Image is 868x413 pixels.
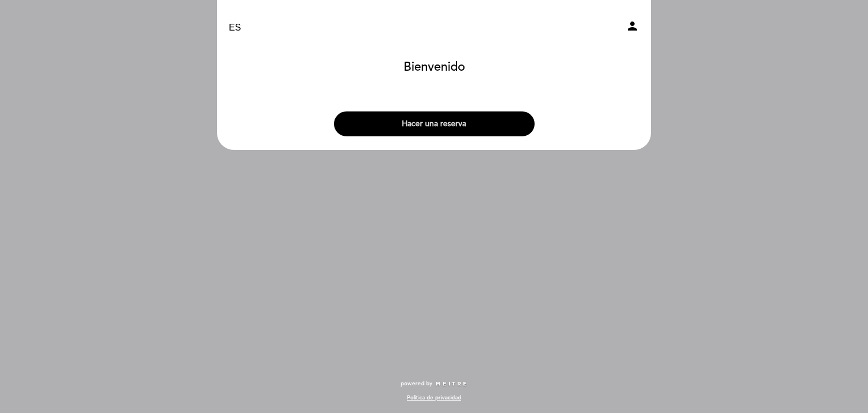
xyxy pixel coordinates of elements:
[407,394,461,402] a: Política de privacidad
[401,380,467,388] a: powered by
[401,380,432,388] span: powered by
[626,19,639,37] button: person
[334,111,535,136] button: Hacer una reserva
[435,381,467,387] img: MEITRE
[363,12,505,44] a: JARDIN DE INVIERNO
[403,61,465,74] h1: Bienvenido
[626,19,639,33] i: person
